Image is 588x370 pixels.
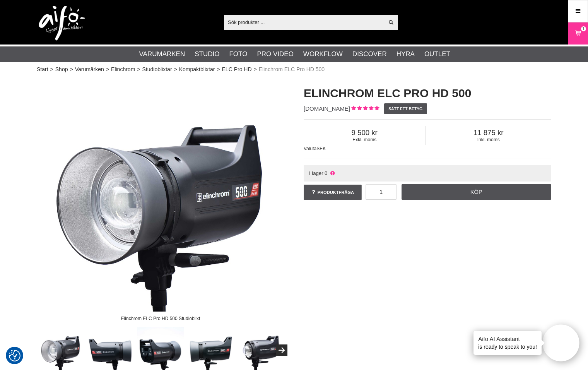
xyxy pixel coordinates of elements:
span: > [50,65,53,74]
span: 0 [325,170,327,176]
span: I lager [309,170,323,176]
span: > [217,65,220,74]
span: SEK [316,146,326,151]
a: Start [37,65,48,74]
a: Workflow [303,49,343,59]
span: > [137,65,140,74]
span: > [174,65,177,74]
span: [DOMAIN_NAME] [304,105,350,112]
a: Varumärken [139,49,185,59]
a: Pro Video [257,49,293,59]
img: Revisit consent button [9,350,21,361]
a: Elinchrom [111,65,135,74]
span: 11 875 [426,128,551,137]
span: 1 [582,25,585,32]
div: Kundbetyg: 5.00 [350,105,379,113]
a: Outlet [424,49,450,59]
div: is ready to speak to you! [473,331,542,355]
span: Exkl. moms [304,137,425,142]
a: Foto [229,49,247,59]
img: Elinchrom ELC Pro HD 500 Studioblixt [37,77,284,325]
span: Elinchrom ELC Pro HD 500 [259,65,325,74]
span: > [106,65,109,74]
button: Next [276,344,287,356]
a: Produktfråga [304,185,362,200]
img: logo.png [39,6,85,41]
span: Inkl. moms [426,137,551,142]
h4: Aifo AI Assistant [478,335,537,343]
span: Valuta [304,146,316,151]
a: Varumärken [75,65,104,74]
h1: Elinchrom ELC Pro HD 500 [304,85,551,101]
a: Shop [55,65,68,74]
a: 1 [568,24,588,43]
a: Kompaktblixtar [179,65,215,74]
a: ELC Pro HD [222,65,252,74]
input: Sök produkter ... [224,16,384,28]
a: Discover [352,49,387,59]
div: Elinchrom ELC Pro HD 500 Studioblixt [115,312,207,325]
a: Sätt ett betyg [384,103,427,114]
a: Studioblixtar [142,65,172,74]
a: Hyra [397,49,415,59]
i: Ej i lager [329,170,335,176]
span: 9 500 [304,128,425,137]
a: Köp [402,184,552,200]
span: > [254,65,257,74]
button: Samtyckesinställningar [9,349,21,363]
a: Studio [195,49,219,59]
span: > [70,65,73,74]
